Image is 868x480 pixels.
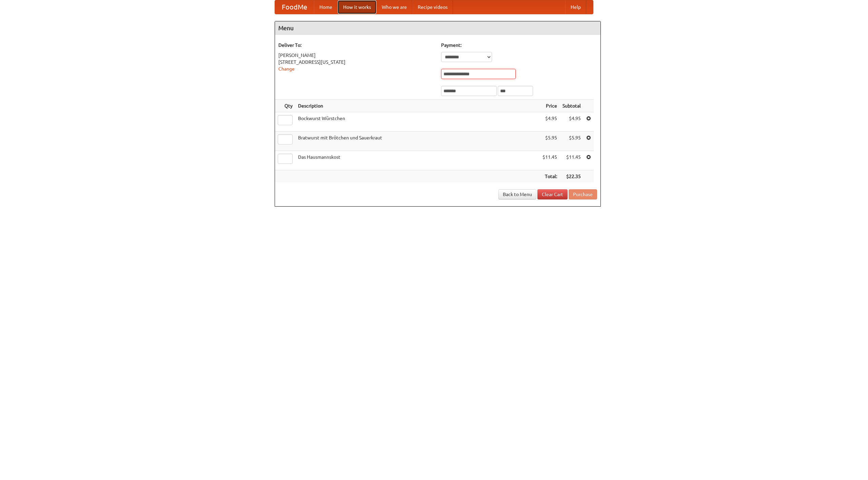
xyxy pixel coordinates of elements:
[498,189,536,199] a: Back to Menu
[560,151,584,170] td: $11.45
[412,0,453,14] a: Recipe videos
[278,59,434,65] div: [STREET_ADDRESS][US_STATE]
[295,151,540,170] td: Das Hausmannskost
[560,112,584,132] td: $4.95
[540,100,560,112] th: Price
[314,0,338,14] a: Home
[338,0,376,14] a: How it works
[441,42,597,49] h5: Payment:
[295,100,540,112] th: Description
[560,170,584,183] th: $22.35
[537,189,568,199] a: Clear Cart
[560,100,584,112] th: Subtotal
[540,151,560,170] td: $11.45
[295,112,540,132] td: Bockwurst Würstchen
[278,66,295,72] a: Change
[295,132,540,151] td: Bratwurst mit Brötchen und Sauerkraut
[376,0,412,14] a: Who we are
[540,112,560,132] td: $4.95
[275,21,600,35] h4: Menu
[560,132,584,151] td: $5.95
[565,0,586,14] a: Help
[278,42,434,49] h5: Deliver To:
[540,170,560,183] th: Total:
[275,0,314,14] a: FoodMe
[569,189,597,199] button: Purchase
[275,100,295,112] th: Qty
[278,52,434,59] div: [PERSON_NAME]
[540,132,560,151] td: $5.95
